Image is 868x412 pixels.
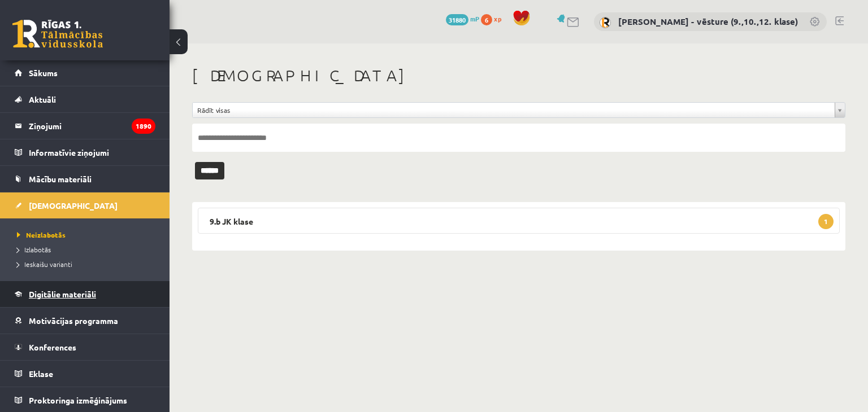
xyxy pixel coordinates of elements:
[15,361,155,387] a: Eklase
[29,113,155,139] legend: Ziņojumi
[17,259,158,269] a: Ieskaišu varianti
[15,192,155,218] a: [DEMOGRAPHIC_DATA]
[29,395,127,405] span: Proktoringa izmēģinājums
[29,369,53,379] span: Eklase
[29,342,76,352] span: Konferences
[29,94,56,104] span: Aktuāli
[29,174,92,184] span: Mācību materiāli
[29,68,58,78] span: Sākums
[481,14,492,25] span: 6
[198,208,840,234] legend: 9.b JK klase
[818,214,834,229] span: 1
[600,17,611,28] img: Kristīna Kižlo - vēsture (9.,10.,12. klase)
[197,103,830,117] span: Rādīt visas
[29,139,155,165] legend: Informatīvie ziņojumi
[17,244,158,255] a: Izlabotās
[17,260,72,269] span: Ieskaišu varianti
[15,60,155,86] a: Sākums
[17,230,158,240] a: Neizlabotās
[15,281,155,307] a: Digitālie materiāli
[15,86,155,112] a: Aktuāli
[12,20,103,48] a: Rīgas 1. Tālmācības vidusskola
[446,14,479,23] a: 31880 mP
[15,139,155,165] a: Informatīvie ziņojumi
[470,14,479,23] span: mP
[17,230,66,239] span: Neizlabotās
[15,166,155,192] a: Mācību materiāli
[15,308,155,334] a: Motivācijas programma
[15,113,155,139] a: Ziņojumi1890
[17,245,51,254] span: Izlabotās
[494,14,501,23] span: xp
[193,103,845,117] a: Rādīt visas
[29,200,118,211] span: [DEMOGRAPHIC_DATA]
[29,315,118,326] span: Motivācijas programma
[481,14,507,23] a: 6 xp
[618,16,798,27] a: [PERSON_NAME] - vēsture (9.,10.,12. klase)
[29,289,96,299] span: Digitālie materiāli
[132,119,155,134] i: 1890
[15,334,155,360] a: Konferences
[446,14,468,25] span: 31880
[192,66,845,85] h1: [DEMOGRAPHIC_DATA]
